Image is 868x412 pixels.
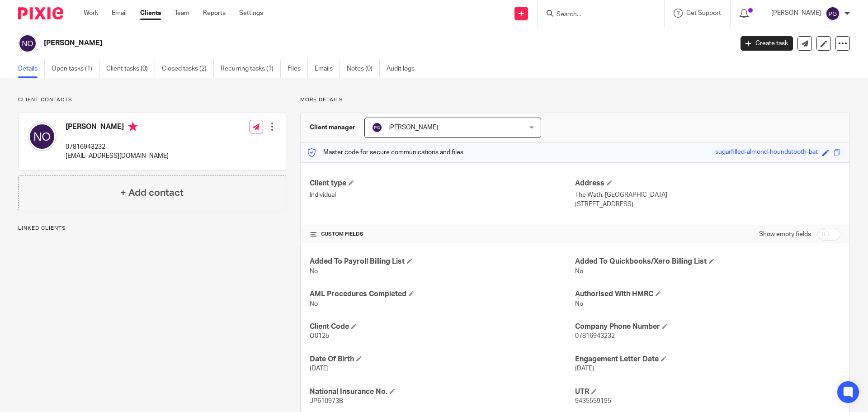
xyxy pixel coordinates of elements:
[310,301,318,307] span: No
[575,268,583,275] span: No
[310,179,575,188] h4: Client type
[203,9,226,18] a: Reports
[310,322,575,331] h4: Client Code
[715,147,818,158] div: sugarfilled-almond-houndstooth-bat
[18,60,45,78] a: Details
[288,60,308,78] a: Files
[556,11,637,19] input: Search
[575,179,840,188] h4: Address
[575,289,840,299] h4: Authorised With HMRC
[175,9,189,18] a: Team
[372,122,382,133] img: svg%3E
[575,365,594,372] span: [DATE]
[162,60,214,78] a: Closed tasks (2)
[310,355,575,364] h4: Date Of Birth
[239,9,263,18] a: Settings
[18,96,286,104] p: Client contacts
[741,36,793,51] a: Create task
[310,387,575,397] h4: National Insurance No.
[759,230,811,239] label: Show empty fields
[310,398,343,404] span: JP610973B
[310,123,355,132] h3: Client manager
[310,289,575,299] h4: AML Procedures Completed
[575,322,840,331] h4: Company Phone Number
[387,60,421,78] a: Audit logs
[106,60,155,78] a: Client tasks (0)
[120,186,184,200] h4: + Add contact
[310,268,318,275] span: No
[771,9,821,18] p: [PERSON_NAME]
[18,34,37,53] img: svg%3E
[18,7,63,19] img: Pixie
[18,225,286,232] p: Linked clients
[66,142,169,152] p: 07816943232
[315,60,340,78] a: Emails
[28,122,57,151] img: svg%3E
[112,9,127,18] a: Email
[221,60,281,78] a: Recurring tasks (1)
[310,333,329,339] span: O012b
[575,333,615,339] span: 07816943232
[575,398,611,404] span: 9435559195
[44,38,590,48] h2: [PERSON_NAME]
[66,152,169,161] p: [EMAIL_ADDRESS][DOMAIN_NAME]
[826,6,840,21] img: svg%3E
[300,96,850,104] p: More details
[66,122,169,133] h4: [PERSON_NAME]
[84,9,98,18] a: Work
[686,10,721,16] span: Get Support
[575,301,583,307] span: No
[310,257,575,266] h4: Added To Payroll Billing List
[575,355,840,364] h4: Engagement Letter Date
[388,124,438,131] span: [PERSON_NAME]
[575,387,840,397] h4: UTR
[128,122,137,131] i: Primary
[575,200,840,209] p: [STREET_ADDRESS]
[307,148,463,157] p: Master code for secure communications and files
[310,190,575,199] p: Individual
[140,9,161,18] a: Clients
[347,60,380,78] a: Notes (0)
[575,190,840,199] p: The Wath, [GEOGRAPHIC_DATA]
[52,60,99,78] a: Open tasks (1)
[575,257,840,266] h4: Added To Quickbooks/Xero Billing List
[310,365,329,372] span: [DATE]
[310,231,575,238] h4: CUSTOM FIELDS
